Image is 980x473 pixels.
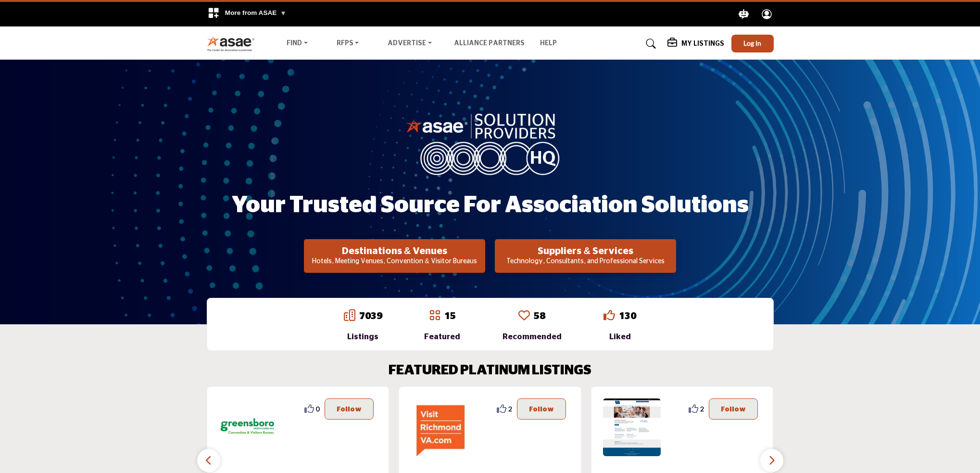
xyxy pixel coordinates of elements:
[743,39,761,47] span: Log In
[681,39,724,48] h5: My Listings
[325,398,374,420] button: Follow
[508,404,512,414] span: 2
[304,239,485,273] button: Destinations & Venues Hotels, Meeting Venues, Convention & Visitor Bureaus
[330,37,366,51] a: RFPs
[721,404,746,414] p: Follow
[619,311,636,321] a: 130
[307,245,482,257] h2: Destinations & Venues
[337,404,362,414] p: Follow
[517,398,566,420] button: Follow
[637,36,662,51] a: Search
[503,331,562,343] div: Recommended
[232,191,749,220] h1: Your Trusted Source for Association Solutions
[219,398,276,456] img: Greensboro Area CVB
[201,2,292,26] div: More from ASAE
[359,311,382,321] a: 7039
[498,257,673,267] p: Technology, Consultants, and Professional Services
[667,38,724,50] div: My Listings
[207,36,260,51] img: Site Logo
[540,40,557,47] a: Help
[603,331,636,343] div: Liked
[307,257,482,267] p: Hotels, Meeting Venues, Convention & Visitor Bureaus
[534,311,545,321] a: 58
[411,398,468,456] img: Richmond Region Tourism
[406,111,574,175] img: image
[603,309,615,321] i: Go to Liked
[518,309,530,323] a: Go to Recommended
[429,309,440,323] a: Go to Featured
[495,239,676,273] button: Suppliers & Services Technology, Consultants, and Professional Services
[344,331,382,343] div: Listings
[424,331,460,343] div: Featured
[280,37,314,51] a: Find
[389,363,591,379] h2: FEATURED PLATINUM LISTINGS
[454,40,525,47] a: Alliance Partners
[700,404,704,414] span: 2
[498,245,673,257] h2: Suppliers & Services
[316,404,320,414] span: 0
[381,37,439,51] a: Advertise
[731,35,774,52] button: Log In
[444,311,456,321] a: 15
[603,398,661,456] img: ASAE Business Solutions
[529,404,554,414] p: Follow
[709,398,758,420] button: Follow
[225,9,287,16] span: More from ASAE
